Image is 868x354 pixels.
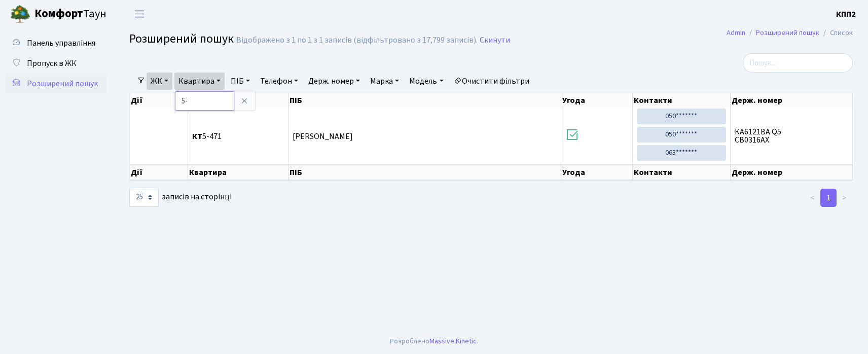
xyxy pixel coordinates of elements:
[130,165,188,180] th: Дії
[450,73,533,90] a: Очистити фільтри
[366,73,403,90] a: Марка
[288,93,561,108] th: ПІБ
[304,73,364,90] a: Держ. номер
[127,6,152,22] button: Переключити навігацію
[192,131,202,142] b: КТ
[129,30,234,48] span: Розширений пошук
[5,53,106,74] a: Пропуск в ЖК
[5,33,106,53] a: Панель управління
[129,188,159,207] select: записів на сторінці
[147,73,172,90] a: ЖК
[34,6,83,22] b: Комфорт
[819,27,853,39] li: Список
[27,38,95,49] span: Панель управління
[256,73,302,90] a: Телефон
[10,4,30,24] img: logo.png
[633,93,731,108] th: Контакти
[429,336,477,346] a: Massive Kinetic
[756,27,819,38] a: Розширений пошук
[293,131,353,142] span: [PERSON_NAME]
[836,9,856,20] b: КПП2
[27,58,77,69] span: Пропуск в ЖК
[129,188,232,207] label: записів на сторінці
[480,36,510,45] a: Скинути
[820,189,837,207] a: 1
[561,165,633,180] th: Угода
[633,165,731,180] th: Контакти
[731,165,853,180] th: Держ. номер
[743,53,853,73] input: Пошук...
[227,73,254,90] a: ПІБ
[735,128,848,144] span: КА6121ВА Q5 CB0316AX
[192,132,284,140] span: 5-471
[836,8,856,20] a: КПП2
[5,74,106,94] a: Розширений пошук
[34,6,106,23] span: Таун
[130,93,188,108] th: Дії
[711,22,868,44] nav: breadcrumb
[27,78,98,89] span: Розширений пошук
[405,73,447,90] a: Модель
[561,93,633,108] th: Угода
[731,93,853,108] th: Держ. номер
[188,165,288,180] th: Квартира
[288,165,561,180] th: ПІБ
[390,336,478,347] div: Розроблено .
[174,73,225,90] a: Квартира
[727,27,745,38] a: Admin
[236,36,478,45] div: Відображено з 1 по 1 з 1 записів (відфільтровано з 17,799 записів).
